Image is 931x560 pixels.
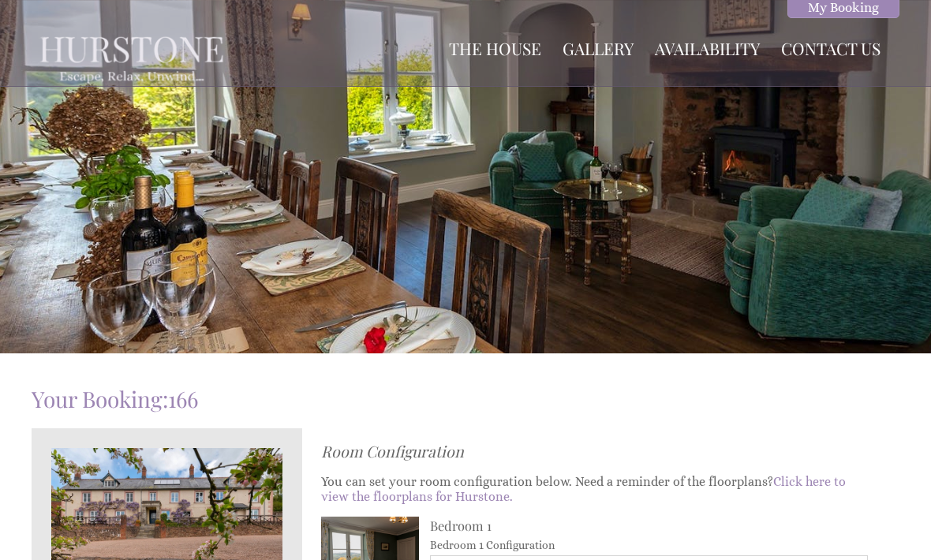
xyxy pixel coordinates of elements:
a: Your Booking: [32,384,168,413]
img: Hurstone [22,12,241,99]
label: Bedroom 1 Configuration [430,539,868,551]
p: You can set your room configuration below. Need a reminder of the floorplans? [321,474,868,504]
h2: Room Configuration [321,441,868,461]
a: Click here to view the floorplans for Hurstone. [321,474,846,504]
a: Contact Us [781,37,881,59]
h1: 166 [32,384,881,413]
h3: Bedroom 1 [430,517,868,534]
a: Availability [655,37,760,59]
a: Gallery [563,37,634,59]
a: The House [449,37,541,59]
